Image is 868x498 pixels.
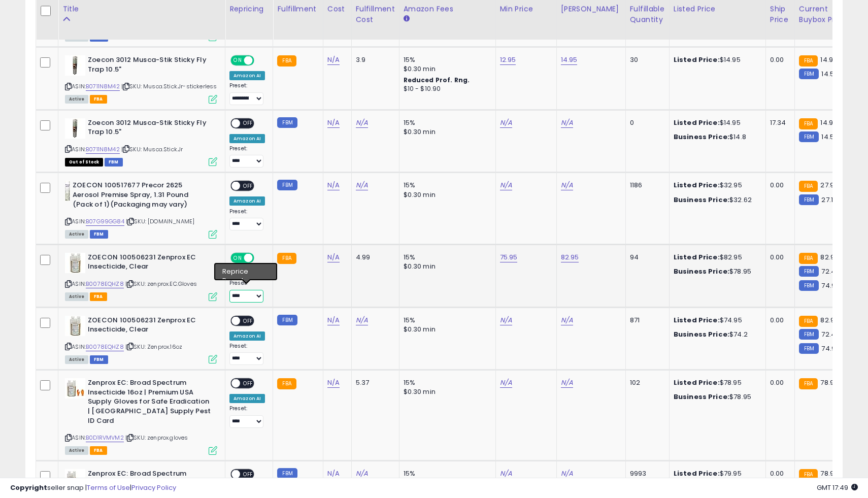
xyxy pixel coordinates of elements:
div: $78.95 [674,378,758,387]
a: B0D1RVMVM2 [86,434,124,442]
span: OFF [240,182,256,190]
a: N/A [327,55,340,65]
b: Listed Price: [674,55,720,64]
div: Ship Price [770,4,790,25]
a: N/A [327,118,340,128]
a: B0078EQHZ8 [86,280,124,288]
div: 0.00 [770,378,787,387]
span: | SKU: zenprox.EC.Gloves [125,280,197,288]
b: ZOECON 100506231 Zenprox EC Insecticide, Clear [88,253,211,274]
div: Preset: [229,343,265,366]
b: ZOECON 100506231 Zenprox EC Insecticide, Clear [88,316,211,337]
div: $0.30 min [404,387,488,396]
div: $10 - $10.90 [404,85,488,93]
div: 3.9 [356,55,391,64]
span: 72.43 [821,329,840,339]
div: Repricing [229,4,269,14]
span: 72.43 [821,267,840,276]
div: $14.95 [674,55,758,64]
span: FBM [90,230,108,239]
div: Amazon AI [229,71,265,80]
span: | SKU: [DOMAIN_NAME] [126,217,194,225]
a: N/A [561,315,573,325]
div: [PERSON_NAME] [561,4,621,14]
div: Preset: [229,280,265,303]
small: FBM [277,180,297,190]
span: 74.95 [821,281,840,290]
span: | SKU: Musca.Stick.Jr-stickerless [121,82,217,90]
small: FBA [277,378,296,389]
b: Zoecon 3012 Musca-Stik Sticky Fly Trap 10.5" [88,55,211,77]
b: Business Price: [674,195,729,205]
a: N/A [561,118,573,128]
small: FBA [799,378,818,389]
div: Fulfillable Quantity [630,4,665,25]
div: Fulfillment Cost [356,4,395,25]
small: FBM [799,329,819,340]
b: Listed Price: [674,315,720,325]
span: | SKU: zenprox.gloves [125,434,188,442]
strong: Copyright [10,483,47,492]
div: Amazon AI [229,394,265,403]
div: 0 [630,118,661,127]
a: N/A [356,180,368,190]
div: 871 [630,316,661,325]
span: ON [231,253,244,262]
img: 41iYOJJVcyL._SL40_.jpg [65,316,85,336]
div: Fulfillment [277,4,318,14]
div: 5.37 [356,378,391,387]
a: N/A [500,118,512,128]
span: All listings currently available for purchase on Amazon [65,355,88,364]
span: 82.95 [820,315,839,325]
small: FBM [799,280,819,291]
a: N/A [500,378,512,388]
div: Amazon AI [229,196,265,206]
span: 78.95 [820,378,838,387]
a: N/A [327,378,340,388]
small: FBA [799,118,818,129]
div: ASIN: [65,118,217,165]
div: $0.30 min [404,64,488,74]
span: 82.95 [820,252,839,262]
small: Amazon Fees. [404,14,410,23]
div: ASIN: [65,181,217,237]
div: 15% [404,316,488,325]
b: ZOECON 100517677 Precor 2625 Aerosol Premise Spray, 1.31 Pound (Pack of 1)(Packaging may vary) [73,181,196,212]
div: 0.00 [770,316,787,325]
b: Zenprox EC: Broad Spectrum Insecticide 16oz | Premium USA Supply Gloves for Safe Eradication | [G... [88,378,211,428]
a: N/A [356,315,368,325]
span: OFF [253,56,269,65]
div: 0.00 [770,55,787,64]
div: $32.62 [674,195,758,205]
small: FBA [799,181,818,192]
span: All listings currently available for purchase on Amazon [65,95,88,104]
div: $74.95 [674,316,758,325]
div: $0.30 min [404,127,488,137]
small: FBM [799,194,819,205]
div: Cost [327,4,347,14]
div: Amazon Fees [404,4,491,14]
div: ASIN: [65,55,217,103]
small: FBM [799,266,819,277]
small: FBM [277,315,297,325]
b: Listed Price: [674,118,720,127]
span: FBA [90,95,107,104]
div: 1186 [630,181,661,190]
span: 27.12 [821,195,837,205]
div: 15% [404,378,488,387]
b: Business Price: [674,329,729,339]
div: Listed Price [674,4,761,14]
span: FBA [90,292,107,301]
small: FBM [799,343,819,354]
a: N/A [500,315,512,325]
div: 30 [630,55,661,64]
a: 12.95 [500,55,516,65]
div: 17.34 [770,118,787,127]
span: ON [231,56,244,65]
div: $0.30 min [404,325,488,334]
a: N/A [327,315,340,325]
b: Business Price: [674,132,729,142]
span: OFF [253,253,269,262]
a: 75.95 [500,252,518,262]
small: FBA [799,316,818,327]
